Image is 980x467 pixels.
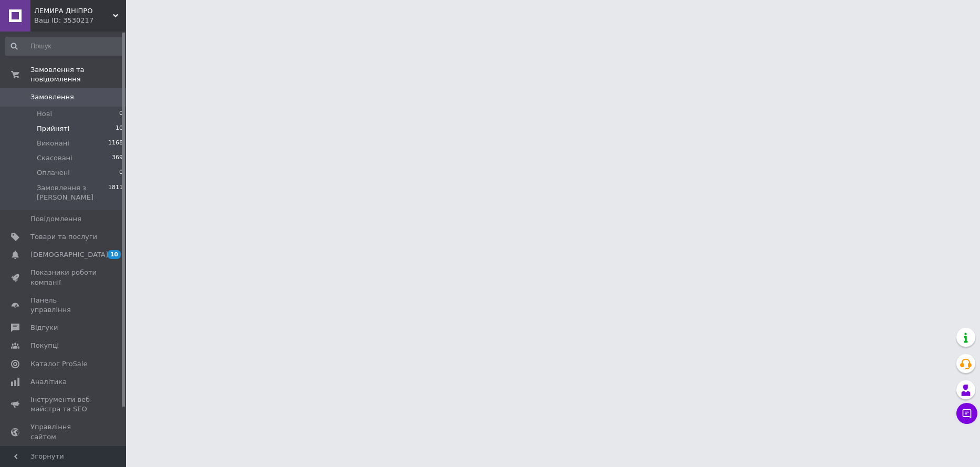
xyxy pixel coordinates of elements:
[30,395,97,414] span: Інструменти веб-майстра та SEO
[30,214,81,224] span: Повідомлення
[112,153,123,163] span: 369
[30,377,67,387] span: Аналітика
[5,37,124,56] input: Пошук
[108,139,123,148] span: 1168
[30,341,59,350] span: Покупці
[30,323,58,333] span: Відгуки
[37,153,72,163] span: Скасовані
[34,6,113,16] span: ЛЕМИРА ДНІПРО
[119,168,123,178] span: 0
[37,139,69,148] span: Виконані
[119,109,123,119] span: 0
[30,422,97,441] span: Управління сайтом
[108,250,121,259] span: 10
[30,296,97,315] span: Панель управління
[108,183,123,202] span: 1811
[956,403,977,424] button: Чат з покупцем
[30,232,97,242] span: Товари та послуги
[30,268,97,287] span: Показники роботи компанії
[30,250,108,260] span: [DEMOGRAPHIC_DATA]
[37,124,69,133] span: Прийняті
[30,359,87,369] span: Каталог ProSale
[30,65,126,84] span: Замовлення та повідомлення
[37,168,70,178] span: Оплачені
[30,92,74,102] span: Замовлення
[116,124,123,133] span: 10
[37,183,108,202] span: Замовлення з [PERSON_NAME]
[34,16,126,25] div: Ваш ID: 3530217
[37,109,52,119] span: Нові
